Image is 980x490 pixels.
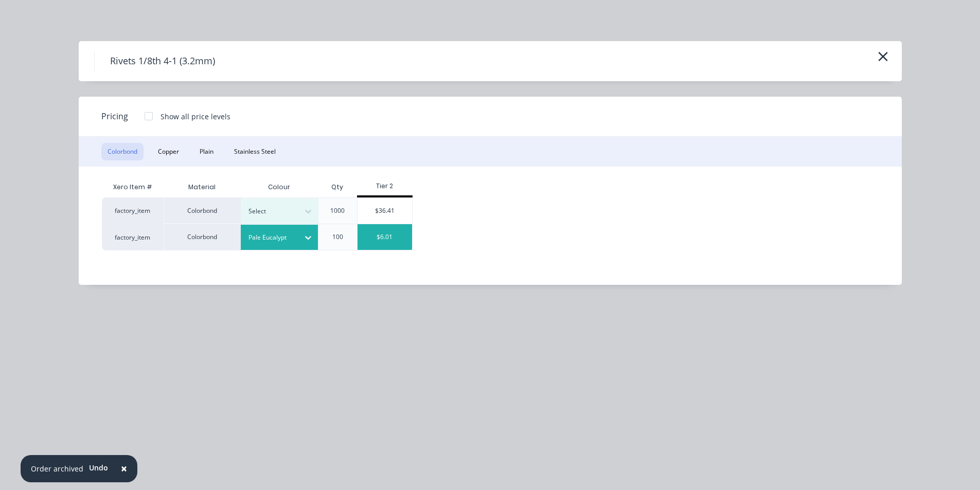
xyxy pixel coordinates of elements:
[193,143,220,160] button: Plain
[83,460,114,476] button: Undo
[111,457,137,481] button: Close
[241,177,318,197] div: Colour
[94,51,230,71] h4: Rivets 1/8th 4-1 (3.2mm)
[164,197,241,224] div: Colorbond
[102,177,164,197] div: Xero Item #
[323,174,351,200] div: Qty
[102,197,164,224] div: factory_item
[121,461,127,476] span: ×
[101,143,144,160] button: Colorbond
[357,182,413,191] div: Tier 2
[358,198,413,224] div: $36.41
[102,224,164,250] div: factory_item
[332,232,343,242] div: 100
[330,206,345,215] div: 1000
[101,110,128,122] span: Pricing
[152,143,185,160] button: Copper
[358,224,413,250] div: $6.01
[31,463,83,474] div: Order archived
[228,143,282,160] button: Stainless Steel
[164,177,241,197] div: Material
[161,111,230,122] div: Show all price levels
[164,224,241,250] div: Colorbond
